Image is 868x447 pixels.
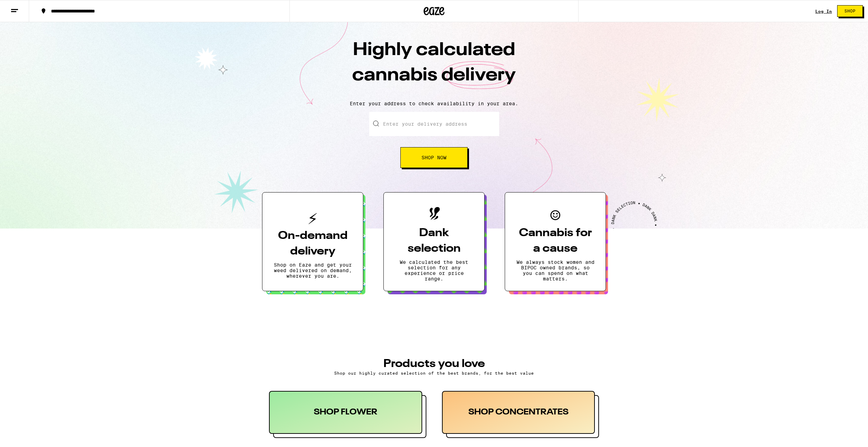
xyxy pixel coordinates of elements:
button: SHOP CONCENTRATES [442,391,599,438]
p: We always stock women and BIPOC owned brands, so you can spend on what matters. [516,259,594,281]
h3: On-demand delivery [274,228,352,259]
h3: Dank selection [395,225,473,257]
button: Dank selectionWe calculated the best selection for any experience or price range. [383,192,485,291]
input: Enter your delivery address [369,112,499,136]
div: SHOP FLOWER [269,391,422,434]
span: Shop Now [422,155,446,160]
span: Shop [844,9,856,13]
h3: Cannabis for a cause [516,225,594,257]
div: Log In [815,9,832,14]
h1: Highly calculated cannabis delivery [313,38,555,95]
p: Enter your address to check availability in your area. [7,101,861,106]
div: SHOP CONCENTRATES [442,391,595,434]
button: SHOP FLOWER [269,391,426,438]
h3: PRODUCTS YOU LOVE [269,358,599,369]
button: On-demand deliveryShop on Eaze and get your weed delivered on demand, wherever you are. [262,192,363,291]
button: Shop [837,5,863,17]
button: Shop Now [400,147,468,168]
p: Shop on Eaze and get your weed delivered on demand, wherever you are. [274,262,352,279]
button: Cannabis for a causeWe always stock women and BIPOC owned brands, so you can spend on what matters. [505,192,606,291]
p: We calculated the best selection for any experience or price range. [395,259,473,281]
p: Shop our highly curated selection of the best brands, for the best value [269,371,599,375]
